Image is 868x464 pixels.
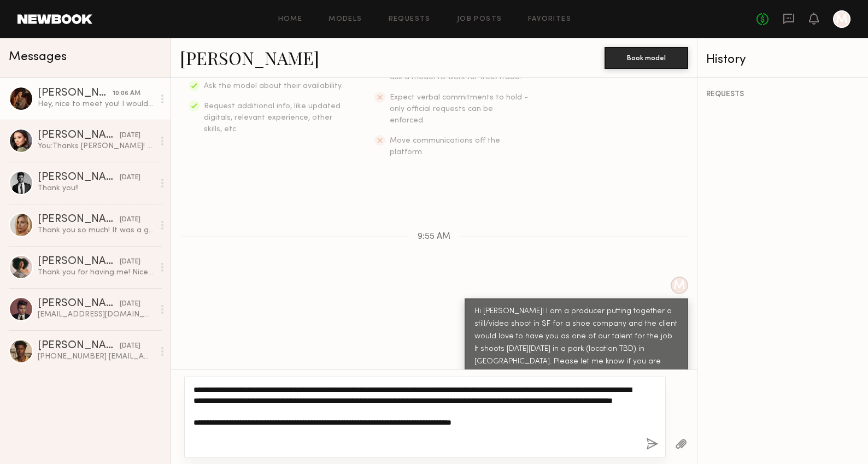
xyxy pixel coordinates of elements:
span: 9:55 AM [418,232,450,242]
div: 10:06 AM [113,89,140,99]
div: [EMAIL_ADDRESS][DOMAIN_NAME] [38,309,154,320]
a: M [833,10,851,28]
div: [PERSON_NAME] [38,256,120,267]
div: [PERSON_NAME] [38,298,120,309]
div: [PHONE_NUMBER] [EMAIL_ADDRESS][DOMAIN_NAME] [38,351,154,362]
div: [PERSON_NAME] [38,214,120,225]
div: REQUESTS [706,91,859,98]
a: Models [329,16,362,23]
div: Thank you!! [38,183,154,193]
div: [PERSON_NAME] [38,130,120,141]
div: [PERSON_NAME] [38,88,113,99]
a: [PERSON_NAME] [180,46,319,69]
a: Home [278,16,303,23]
div: Thank you so much! It was a great day! :) [38,225,154,236]
a: Book model [605,52,688,62]
div: [DATE] [120,341,140,351]
div: [DATE] [120,299,140,309]
div: You: Thanks [PERSON_NAME]! So happy to connect on another one. Hope to see you again sooner than ... [38,141,154,151]
div: Hey, nice to meet you! I would like to participate in the shoot! Can you tell me the time, durati... [38,99,154,109]
a: Requests [389,16,431,23]
div: [DATE] [120,215,140,225]
button: Book model [605,47,688,69]
div: [DATE] [120,257,140,267]
div: [PERSON_NAME] [38,172,120,183]
div: Hi [PERSON_NAME]! I am a producer putting together a still/video shoot in SF for a shoe company a... [474,306,678,393]
a: Job Posts [457,16,502,23]
div: [PERSON_NAME] [38,340,120,351]
span: Expect verbal commitments to hold - only official requests can be enforced. [390,94,528,124]
span: Request additional info, like updated digitals, relevant experience, other skills, etc. [204,103,341,133]
div: [DATE] [120,131,140,141]
span: Ask the model about their availability. [204,83,343,90]
div: History [706,54,859,66]
div: Thank you for having me! Nice meeting you too :) [38,267,154,278]
span: Messages [9,51,67,63]
div: [DATE] [120,173,140,183]
span: Move communications off the platform. [390,137,500,156]
a: Favorites [528,16,571,23]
